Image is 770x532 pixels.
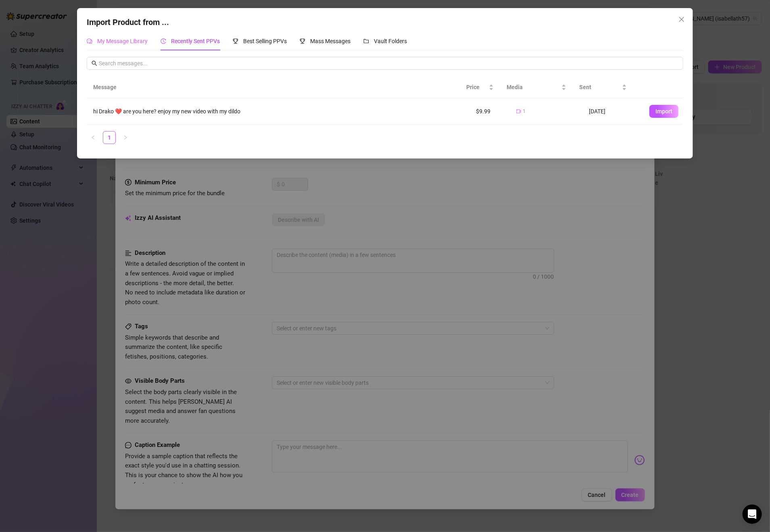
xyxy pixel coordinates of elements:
td: [DATE] [582,98,643,125]
li: Next Page [119,131,132,144]
span: video-camera [516,109,521,114]
button: right [119,131,132,144]
span: Vault Folders [374,38,407,44]
span: folder [363,38,369,44]
span: My Message Library [97,38,148,44]
span: Recently Sent PPVs [171,38,220,44]
span: Import [655,108,672,115]
span: Import Product from ... [87,17,169,27]
th: Message [87,76,460,98]
span: trophy [300,38,305,44]
span: 1 [523,108,526,115]
span: Price [466,83,487,92]
li: 1 [103,131,116,144]
a: 1 [103,131,115,144]
th: Sent [573,76,633,98]
span: close [678,16,685,23]
div: Open Intercom Messenger [743,505,762,524]
span: right [123,135,128,140]
div: hi Drako ❤️ are you here? enjoy my new video with my dildo [93,107,463,116]
span: trophy [233,38,238,44]
input: Search messages... [99,59,678,68]
span: comment [87,38,92,44]
span: search [92,61,97,66]
button: Close [675,13,688,26]
button: left [87,131,100,144]
span: history [161,38,166,44]
span: left [91,135,96,140]
span: Close [675,16,688,23]
button: Import [649,105,678,118]
th: Media [500,76,573,98]
td: $9.99 [470,98,510,125]
span: Media [507,83,560,92]
li: Previous Page [87,131,100,144]
th: Price [460,76,500,98]
span: Best Selling PPVs [243,38,287,44]
span: Mass Messages [310,38,351,44]
span: Sent [579,83,620,92]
